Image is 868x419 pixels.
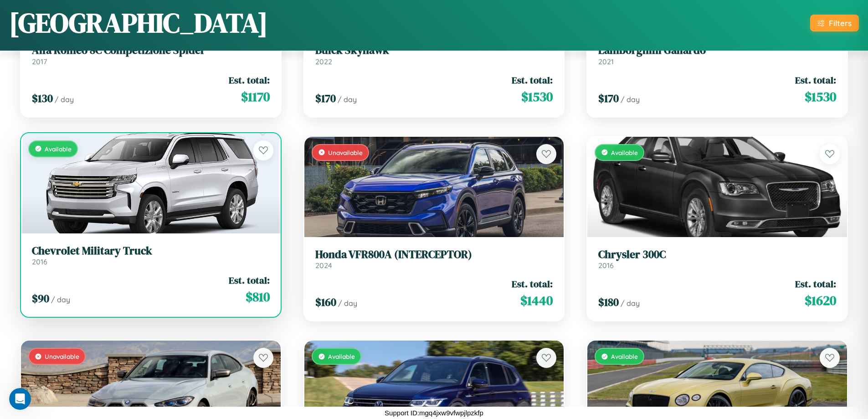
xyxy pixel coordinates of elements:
[9,4,268,41] h1: [GEOGRAPHIC_DATA]
[810,15,859,31] button: Filters
[32,44,270,57] h3: Alfa Romeo 8C Competizione Spider
[315,295,336,310] span: $ 160
[315,91,336,106] span: $ 170
[32,91,53,106] span: $ 130
[51,295,70,304] span: / day
[512,73,553,87] span: Est. total:
[520,291,553,310] span: $ 1440
[598,91,619,106] span: $ 170
[241,88,270,106] span: $ 1170
[385,407,483,419] p: Support ID: mgq4jxw9vfwpjlpzkfp
[328,352,355,360] span: Available
[315,248,553,261] h3: Honda VFR800A (INTERCEPTOR)
[598,57,614,66] span: 2021
[598,44,836,57] h3: Lamborghini Gallardo
[9,388,31,410] iframe: Intercom live chat
[315,44,553,57] h3: Buick Skyhawk
[229,274,270,287] span: Est. total:
[315,261,332,270] span: 2024
[338,299,357,308] span: / day
[32,57,47,66] span: 2017
[598,248,836,261] h3: Chrysler 300C
[829,18,852,28] div: Filters
[45,145,72,153] span: Available
[611,352,638,360] span: Available
[512,277,553,290] span: Est. total:
[795,277,836,290] span: Est. total:
[229,73,270,87] span: Est. total:
[621,299,640,308] span: / day
[315,248,553,270] a: Honda VFR800A (INTERCEPTOR)2024
[805,291,836,310] span: $ 1620
[328,149,363,156] span: Unavailable
[32,44,270,66] a: Alfa Romeo 8C Competizione Spider2017
[32,244,270,267] a: Chevrolet Military Truck2016
[246,288,270,306] span: $ 810
[32,291,49,306] span: $ 90
[795,73,836,87] span: Est. total:
[805,88,836,106] span: $ 1530
[32,257,47,266] span: 2016
[598,295,619,310] span: $ 180
[598,261,614,270] span: 2016
[338,95,357,104] span: / day
[55,95,74,104] span: / day
[621,95,640,104] span: / day
[521,88,553,106] span: $ 1530
[315,44,553,66] a: Buick Skyhawk2022
[598,44,836,66] a: Lamborghini Gallardo2021
[32,244,270,258] h3: Chevrolet Military Truck
[315,57,332,66] span: 2022
[611,149,638,156] span: Available
[598,248,836,270] a: Chrysler 300C2016
[45,352,79,360] span: Unavailable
